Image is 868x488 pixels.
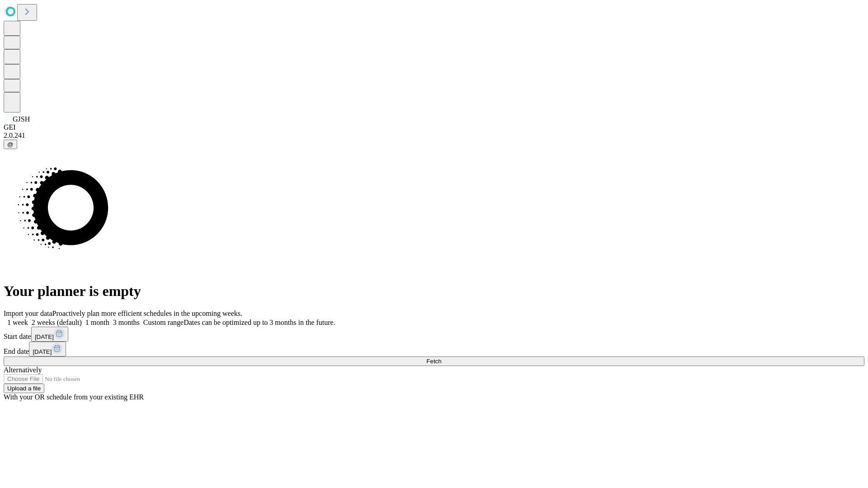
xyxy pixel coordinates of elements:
h1: Your planner is empty [4,283,864,300]
span: 1 week [7,319,28,326]
span: @ [7,141,14,148]
div: GEI [4,123,864,131]
span: Fetch [426,358,441,365]
span: Alternatively [4,366,42,374]
span: With your OR schedule from your existing EHR [4,393,144,401]
div: Start date [4,327,864,342]
span: Import your data [4,310,52,317]
div: End date [4,342,864,357]
span: Dates can be optimized up to 3 months in the future. [184,319,335,326]
span: Proactively plan more efficient schedules in the upcoming weeks. [52,310,242,317]
button: [DATE] [31,327,68,342]
span: [DATE] [35,333,54,340]
span: 1 month [85,319,109,326]
button: Upload a file [4,384,44,393]
span: [DATE] [33,348,52,355]
button: [DATE] [29,342,66,357]
span: Custom range [143,319,184,326]
span: 2 weeks (default) [32,319,82,326]
button: Fetch [4,357,864,366]
span: GJSH [13,115,30,123]
button: @ [4,140,17,149]
div: 2.0.241 [4,131,864,140]
span: 3 months [113,319,140,326]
